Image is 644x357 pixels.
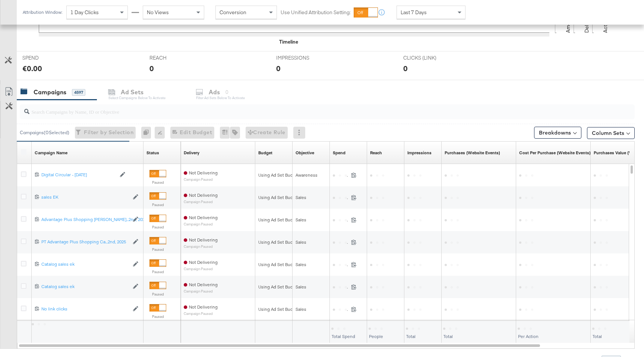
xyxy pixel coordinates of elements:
div: Using Ad Set Budget [258,262,300,268]
span: SPEND [22,54,78,61]
sub: Campaign Paused [184,177,218,181]
span: Total [593,334,602,339]
sub: Campaign Paused [184,267,218,271]
a: Your campaign name. [35,150,67,156]
div: €0.00 [22,63,42,74]
div: Campaign Name [35,150,67,156]
div: Catalog sales ek [41,261,129,267]
div: Impressions [407,150,432,156]
div: Purchases (Website Events) [445,150,500,156]
a: The average cost for each purchase tracked by your Custom Audience pixel on your website after pe... [519,150,591,156]
div: Attribution Window: [22,10,63,15]
div: Using Ad Set Budget [258,172,300,178]
div: PT Advantage Plus Shopping Ca...2nd, 2025 [41,239,129,245]
div: Advantage Plus Shopping [PERSON_NAME]...2nd, 2025 [41,217,129,222]
span: REACH [149,54,205,61]
div: Using Ad Set Budget [258,306,300,312]
label: Paused [149,247,166,252]
label: Use Unified Attribution Setting: [281,9,351,16]
span: Total Spend [332,334,355,339]
div: 4597 [72,89,85,96]
div: Spend [333,150,345,156]
div: Status [146,150,159,156]
div: 0 [149,63,154,74]
span: Sales [296,195,306,200]
div: Cost Per Purchase (Website Events) [519,150,591,156]
span: Sales [296,306,306,312]
span: Not Delivering [189,192,218,198]
span: Not Delivering [189,282,218,287]
sub: Campaign Paused [184,289,218,293]
span: 1 Day Clicks [70,9,99,16]
div: Objective [296,150,314,156]
span: Not Delivering [189,304,218,310]
span: Not Delivering [189,170,218,176]
span: Not Delivering [189,259,218,265]
button: Column Sets [587,127,635,139]
a: The number of people your ad was served to. [370,150,382,156]
label: Paused [149,202,166,207]
div: Using Ad Set Budget [258,239,300,245]
span: Last 7 Days [401,9,427,16]
div: 0 [403,63,408,74]
span: Sales [296,262,306,267]
span: Not Delivering [189,215,218,220]
div: No link clicks [41,306,129,312]
span: CLICKS (LINK) [403,54,459,61]
label: Paused [149,225,166,230]
span: Awareness [296,172,318,178]
a: Shows the current state of your Ad Campaign. [146,150,159,156]
div: Using Ad Set Budget [258,195,300,200]
sub: Campaign Paused [184,312,218,316]
input: Search Campaigns by Name, ID or Objective [29,101,579,116]
a: Catalog sales ek [41,261,129,268]
label: Paused [149,314,166,319]
a: The number of times a purchase was made tracked by your Custom Audience pixel on your website aft... [445,150,500,156]
a: PT Advantage Plus Shopping Ca...2nd, 2025 [41,239,129,245]
span: Not Delivering [189,237,218,243]
a: Reflects the ability of your Ad Campaign to achieve delivery based on ad states, schedule and bud... [184,150,199,156]
a: Catalog sales ek [41,284,129,290]
a: Your campaign's objective. [296,150,314,156]
div: Campaigns ( 0 Selected) [20,129,69,136]
div: 0 [141,127,155,139]
span: People [369,334,383,339]
div: Using Ad Set Budget [258,284,300,290]
div: Campaigns [34,88,66,97]
div: Using Ad Set Budget [258,217,300,223]
sub: Campaign Paused [184,200,218,204]
span: Sales [296,239,306,245]
span: Sales [296,217,306,222]
span: Total [406,334,416,339]
a: Digital Circular - [DATE] [41,172,116,178]
a: No link clicks [41,306,129,312]
label: Paused [149,269,166,274]
span: Per Action [518,334,539,339]
span: IMPRESSIONS [276,54,332,61]
sub: Campaign Paused [184,222,218,226]
div: Delivery [184,150,199,156]
sub: Campaign Paused [184,244,218,249]
div: Catalog sales ek [41,284,129,290]
div: Digital Circular - [DATE] [41,172,116,178]
div: 0 [276,63,281,74]
div: Reach [370,150,382,156]
a: sales EK [41,194,129,200]
a: Advantage Plus Shopping [PERSON_NAME]...2nd, 2025 [41,217,129,223]
span: Total [443,334,453,339]
button: Breakdowns [534,127,581,139]
span: Sales [296,284,306,290]
a: The maximum amount you're willing to spend on your ads, on average each day or over the lifetime ... [258,150,272,156]
div: sales EK [41,194,129,200]
span: Conversion [220,9,246,16]
span: No Views [147,9,169,16]
a: The total amount spent to date. [333,150,345,156]
a: The number of times your ad was served. On mobile apps an ad is counted as served the first time ... [407,150,432,156]
div: Budget [258,150,272,156]
label: Paused [149,292,166,297]
label: Paused [149,180,166,185]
